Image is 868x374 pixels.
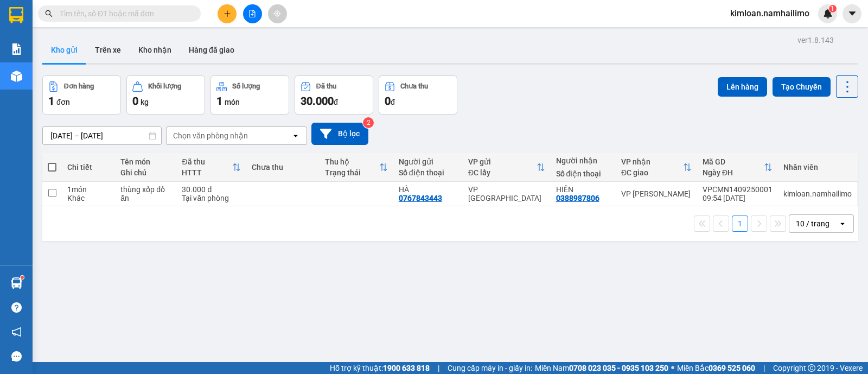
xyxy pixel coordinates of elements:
button: caret-down [843,4,861,23]
span: copyright [808,364,815,372]
span: đơn [56,98,70,106]
span: Miền Nam [535,362,668,374]
div: ver 1.8.143 [797,34,834,46]
sup: 2 [363,117,374,128]
div: 30.000 đ [182,185,240,194]
span: plus [224,10,231,17]
sup: 1 [829,5,837,12]
img: logo-vxr [9,7,23,23]
button: Kho gửi [42,37,86,63]
div: Tại văn phòng [182,194,240,202]
span: 1 [831,5,834,12]
strong: 1900 633 818 [383,364,430,372]
th: Toggle SortBy [176,153,246,182]
span: kimloan.namhailimo [722,7,818,20]
div: Ghi chú [120,168,171,177]
button: Đơn hàng1đơn [42,75,121,115]
div: Khác [67,194,110,202]
div: VP [PERSON_NAME] [621,189,692,198]
button: aim [268,4,287,23]
span: 1 [48,94,54,107]
div: Người gửi [399,157,457,166]
li: Nam Hải Limousine [5,5,157,46]
div: 09:54 [DATE] [703,194,773,202]
button: Khối lượng0kg [126,75,205,115]
span: Hỗ trợ kỹ thuật: [330,362,430,374]
div: Người nhận [556,156,610,165]
div: Chưa thu [400,83,428,90]
th: Toggle SortBy [616,153,697,182]
button: Tạo Chuyến [773,77,831,97]
span: notification [11,327,22,337]
div: kimloan.namhailimo [783,189,852,198]
img: logo.jpg [5,5,43,43]
svg: open [838,219,847,228]
img: icon-new-feature [823,9,833,18]
th: Toggle SortBy [697,153,778,182]
span: caret-down [847,9,857,18]
div: Thu hộ [325,157,379,166]
div: Số điện thoại [399,168,457,177]
th: Toggle SortBy [463,153,551,182]
button: Lên hàng [718,77,767,97]
svg: open [291,131,300,140]
strong: 0369 525 060 [709,364,755,372]
div: Đơn hàng [64,83,94,90]
li: VP VP [PERSON_NAME] Lão [75,59,144,94]
div: Nhân viên [783,163,852,172]
span: ⚪️ [671,366,674,370]
div: Đã thu [182,157,232,166]
span: Miền Bắc [677,362,755,374]
img: solution-icon [11,43,22,55]
div: 0767843443 [399,194,442,202]
img: warehouse-icon [11,71,22,82]
div: Chọn văn phòng nhận [173,130,248,141]
button: Số lượng1món [210,75,289,115]
div: Chưa thu [252,163,315,172]
span: | [438,362,439,374]
div: Số lượng [232,83,260,90]
span: file-add [248,10,256,17]
div: Khối lượng [148,83,181,90]
div: HIỀN [556,185,610,194]
div: HÀ [399,185,457,194]
sup: 1 [21,276,24,279]
div: Đã thu [316,83,336,90]
span: món [225,98,240,106]
span: Cung cấp máy in - giấy in: [448,362,532,374]
input: Select a date range. [43,127,161,144]
div: 0388987806 [556,194,599,202]
button: Trên xe [86,37,130,63]
span: kg [141,98,149,106]
div: HTTT [182,168,232,177]
span: đ [391,98,395,106]
th: Toggle SortBy [320,153,393,182]
div: VP gửi [468,157,537,166]
span: environment [5,73,13,80]
div: 1 món [67,185,110,194]
button: 1 [732,215,748,232]
div: VP [GEOGRAPHIC_DATA] [468,185,545,202]
div: 10 / trang [796,218,829,229]
span: | [763,362,765,374]
span: message [11,351,22,362]
div: ĐC lấy [468,168,537,177]
button: Chưa thu0đ [379,75,457,115]
div: Chi tiết [67,163,110,172]
span: 1 [216,94,222,107]
div: VP nhận [621,157,683,166]
button: Bộ lọc [311,123,368,145]
button: plus [218,4,237,23]
span: search [45,10,53,17]
button: Hàng đã giao [180,37,243,63]
span: đ [334,98,338,106]
div: Trạng thái [325,168,379,177]
span: question-circle [11,302,22,313]
img: warehouse-icon [11,277,22,289]
div: Tên món [120,157,171,166]
div: Ngày ĐH [703,168,764,177]
button: Đã thu30.000đ [295,75,373,115]
li: VP VP chợ Mũi Né [5,59,75,71]
div: Mã GD [703,157,764,166]
div: thùng xốp đồ ăn [120,185,171,202]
